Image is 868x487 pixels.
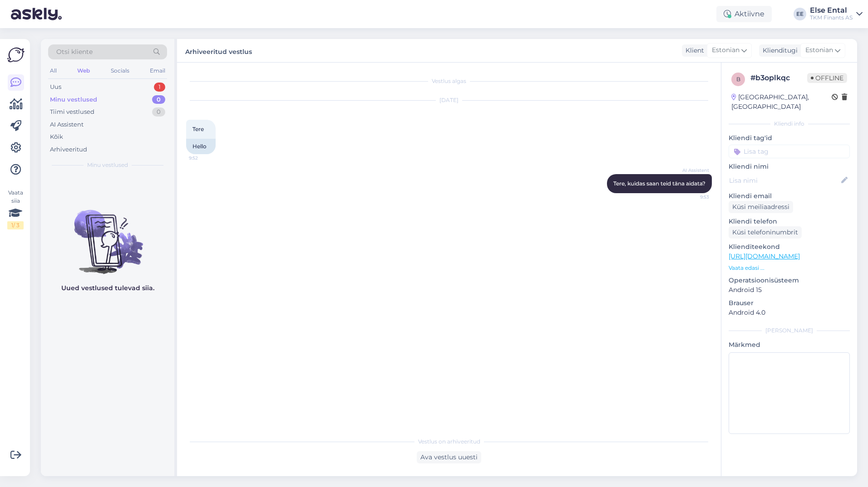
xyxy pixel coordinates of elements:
span: Offline [807,73,847,83]
div: Klient [682,46,704,55]
div: AI Assistent [50,120,84,129]
p: Operatsioonisüsteem [729,276,850,285]
input: Lisa nimi [729,175,839,185]
div: Minu vestlused [50,95,97,104]
p: Märkmed [729,340,850,350]
div: # b3oplkqc [750,73,807,83]
div: All [48,65,59,77]
p: Kliendi nimi [729,162,850,171]
div: 1 [154,83,165,92]
div: Hello [186,139,216,154]
div: Küsi meiliaadressi [729,201,793,213]
div: Web [75,65,92,77]
div: Uus [50,83,61,92]
a: Else EntalTKM Finants AS [810,7,863,21]
div: Ava vestlus uuesti [417,451,481,463]
span: Estonian [712,45,740,55]
label: Arhiveeritud vestlus [185,44,252,57]
div: [PERSON_NAME] [729,326,850,335]
span: 9:52 [189,155,223,161]
div: Klienditugi [759,46,798,55]
p: Android 15 [729,285,850,295]
div: 0 [152,95,165,104]
p: Brauser [729,298,850,308]
img: No chats [41,194,174,275]
p: Klienditeekond [729,242,850,252]
div: Vestlus algas [186,77,712,85]
div: Aktiivne [716,6,772,22]
span: Vestlus on arhiveeritud [418,438,480,446]
input: Lisa tag [729,145,850,158]
p: Kliendi email [729,191,850,201]
div: Kõik [50,132,63,141]
span: Tere, kuidas saan teid täna aidata? [613,180,705,187]
div: EE [794,8,806,20]
span: Tere [192,126,204,132]
p: Kliendi telefon [729,217,850,226]
div: Kliendi info [729,120,850,128]
div: 0 [152,107,165,117]
div: Arhiveeritud [50,145,87,154]
div: [GEOGRAPHIC_DATA], [GEOGRAPHIC_DATA] [731,93,832,112]
span: Otsi kliente [56,47,93,57]
p: Vaata edasi ... [729,264,850,272]
span: b [736,76,740,83]
p: Uued vestlused tulevad siia. [61,283,154,293]
span: 9:53 [675,194,709,200]
div: Email [148,65,167,77]
div: Else Ental [810,7,853,14]
p: Kliendi tag'id [729,133,850,143]
span: Estonian [805,45,833,55]
a: [URL][DOMAIN_NAME] [729,252,800,260]
span: AI Assistent [675,167,709,174]
div: Vaata siia [7,189,24,229]
div: [DATE] [186,96,712,104]
div: Küsi telefoninumbrit [729,226,802,239]
img: Askly Logo [7,46,25,63]
div: TKM Finants AS [810,14,853,21]
div: 1 / 3 [7,221,24,229]
p: Android 4.0 [729,308,850,317]
div: Socials [109,65,131,77]
div: Tiimi vestlused [50,107,94,117]
span: Minu vestlused [87,161,128,169]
